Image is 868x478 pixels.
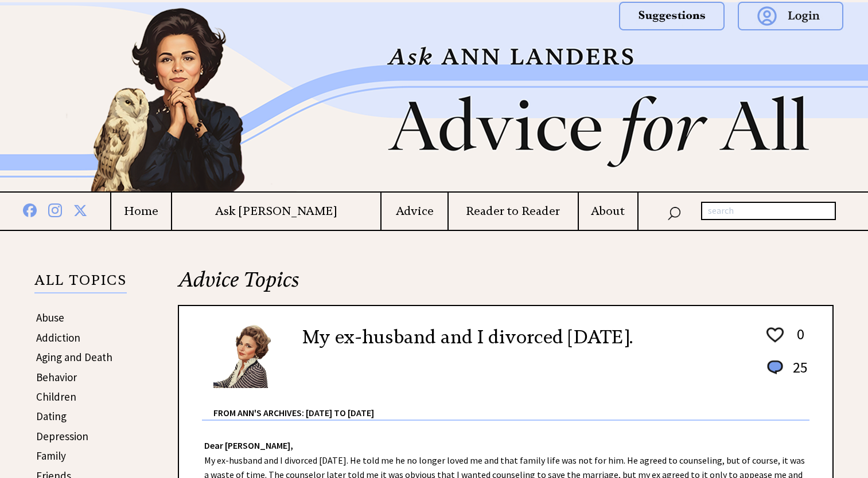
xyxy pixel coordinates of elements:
strong: Dear [PERSON_NAME], [204,440,293,451]
img: heart_outline%201.png [765,325,785,345]
a: Addiction [36,331,80,344]
a: About [579,204,637,218]
a: Advice [382,204,447,218]
a: Ask [PERSON_NAME] [172,204,381,218]
img: facebook%20blue.png [23,201,37,217]
img: login.png [738,2,843,30]
a: Behavior [36,370,77,384]
h2: My ex-husband and I divorced [DATE]. [302,323,633,351]
img: suggestions.png [619,2,725,30]
img: message_round%201.png [765,358,785,377]
div: From Ann's Archives: [DATE] to [DATE] [213,389,809,420]
a: Depression [36,429,88,443]
p: ALL TOPICS [34,274,127,293]
a: Family [36,449,66,463]
h2: Advice Topics [178,266,834,305]
img: Ann6%20v2%20small.png [213,323,285,388]
img: header2b_v1.png [21,2,847,191]
input: search [701,202,836,220]
img: right_new2.png [847,2,853,191]
a: Reader to Reader [449,204,578,218]
a: Home [111,204,171,218]
img: instagram%20blue.png [48,201,62,217]
a: Aging and Death [36,350,112,364]
a: Dating [36,409,67,423]
td: 0 [787,324,808,356]
td: 25 [787,358,808,388]
a: Children [36,390,76,403]
img: search_nav.png [667,204,681,221]
img: x%20blue.png [73,202,87,217]
a: Abuse [36,311,64,324]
